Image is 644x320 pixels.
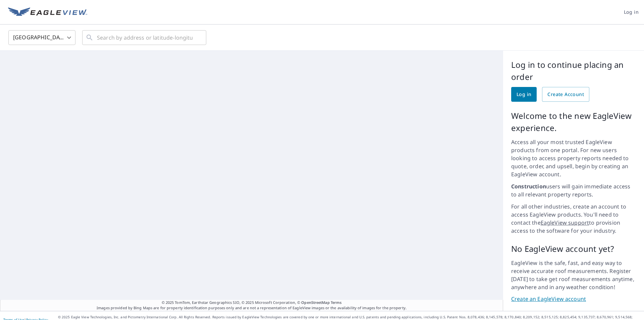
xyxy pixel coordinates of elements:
span: © 2025 TomTom, Earthstar Geographics SIO, © 2025 Microsoft Corporation, © [162,300,342,306]
a: EagleView support [541,219,589,226]
p: For all other industries, create an account to access EagleView products. You'll need to contact ... [511,202,636,235]
a: Create an EagleView account [511,295,636,303]
p: users will gain immediate access to all relevant property reports. [511,182,636,198]
a: Terms [331,300,342,305]
p: Access all your most trusted EagleView products from one portal. For new users looking to access ... [511,138,636,178]
span: Log in [517,90,531,99]
p: No EagleView account yet? [511,243,636,255]
p: Welcome to the new EagleView experience. [511,110,636,134]
a: Create Account [542,87,589,102]
a: Log in [511,87,537,102]
a: OpenStreetMap [301,300,329,305]
span: Create Account [547,90,584,99]
p: Log in to continue placing an order [511,59,636,83]
span: Log in [624,8,639,16]
img: EV Logo [8,7,87,17]
p: EagleView is the safe, fast, and easy way to receive accurate roof measurements. Register [DATE] ... [511,259,636,291]
div: [GEOGRAPHIC_DATA] [8,28,75,47]
input: Search by address or latitude-longitude [97,28,193,47]
strong: Construction [511,183,546,190]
